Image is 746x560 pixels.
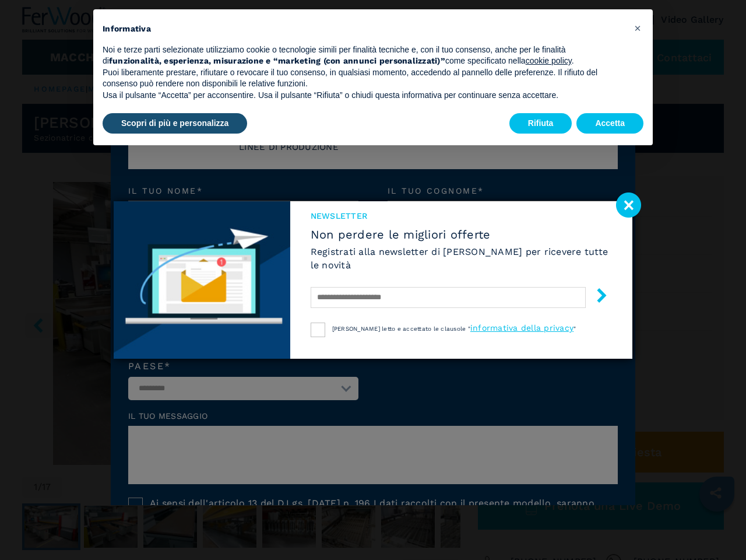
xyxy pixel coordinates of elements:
[628,19,647,37] button: Chiudi questa informativa
[634,21,641,35] span: ×
[103,44,625,67] p: Noi e terze parti selezionate utilizziamo cookie o tecnologie simili per finalità tecniche e, con...
[576,113,643,134] button: Accetta
[311,228,612,242] span: Non perdere le migliori offerte
[470,323,573,332] a: informativa della privacy
[103,90,625,101] p: Usa il pulsante “Accetta” per acconsentire. Usa il pulsante “Rifiuta” o chiudi questa informativa...
[526,56,572,65] a: cookie policy
[509,113,572,134] button: Rifiuta
[332,325,470,332] span: [PERSON_NAME] letto e accettato le clausole "
[311,245,612,272] h6: Registrati alla newsletter di [PERSON_NAME] per ricevere tutte le novità
[109,56,445,65] strong: funzionalità, esperienza, misurazione e “marketing (con annunci personalizzati)”
[103,113,247,134] button: Scopri di più e personalizza
[103,23,625,35] h2: Informativa
[114,201,290,359] img: Newsletter image
[583,283,609,311] button: submit-button
[573,325,576,332] span: "
[311,210,612,222] span: NEWSLETTER
[103,67,625,90] p: Puoi liberamente prestare, rifiutare o revocare il tuo consenso, in qualsiasi momento, accedendo ...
